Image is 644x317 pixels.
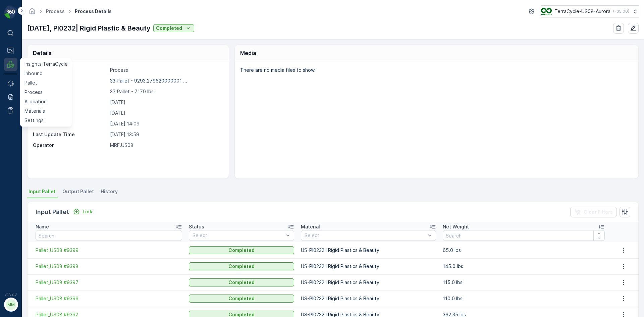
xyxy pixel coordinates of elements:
[73,8,113,15] span: Process Details
[189,262,294,270] button: Completed
[443,247,604,254] p: 65.0 lbs
[110,99,222,106] p: [DATE]
[228,263,255,270] p: Completed
[228,295,255,302] p: Completed
[29,188,56,195] span: Input Pallet
[443,223,469,230] p: Net Weight
[70,208,95,216] button: Link
[240,49,256,57] p: Media
[36,279,182,286] a: Pallet_US08 #9397
[4,298,17,312] button: MM
[189,246,294,254] button: Completed
[4,292,17,296] span: v 1.52.3
[101,188,118,195] span: History
[193,232,284,239] p: Select
[443,230,604,241] input: Search
[110,120,222,127] p: [DATE] 14:09
[305,232,426,239] p: Select
[29,10,36,16] a: Homepage
[83,208,92,215] p: Link
[36,263,182,270] a: Pallet_US08 #9398
[301,223,320,230] p: Material
[110,88,222,95] p: 37 Pallet - 7170 lbs
[301,247,436,254] p: US-PI0232 I Rigid Plastics & Beauty
[36,207,69,217] p: Input Pallet
[36,230,182,241] input: Search
[301,263,436,270] p: US-PI0232 I Rigid Plastics & Beauty
[110,78,187,84] p: 33 Pallet - 9293.279620000001 ...
[153,24,194,32] button: Completed
[301,295,436,302] p: US-PI0232 I Rigid Plastics & Beauty
[443,263,604,270] p: 145.0 lbs
[554,8,610,15] p: TerraCycle-US08-Aurora
[110,110,222,116] p: [DATE]
[570,207,617,217] button: Clear Filters
[240,67,631,73] p: There are no media files to show.
[443,279,604,286] p: 115.0 lbs
[4,5,17,19] img: logo
[27,23,151,33] p: [DATE], PI0232| Rigid Plastic & Beauty
[541,5,639,17] button: TerraCycle-US08-Aurora(-05:00)
[443,295,604,302] p: 110.0 lbs
[156,25,182,32] p: Completed
[228,247,255,254] p: Completed
[541,8,552,15] img: image_ci7OI47.png
[110,67,222,73] p: Process
[6,299,16,310] div: MM
[189,223,204,230] p: Status
[613,9,629,14] p: ( -05:00 )
[110,131,222,138] p: [DATE] 13:59
[36,247,182,254] a: Pallet_US08 #9399
[62,188,94,195] span: Output Pallet
[584,209,613,215] p: Clear Filters
[33,142,107,149] p: Operator
[33,49,52,57] p: Details
[36,295,182,302] a: Pallet_US08 #9396
[110,142,222,149] p: MRF.US08
[189,278,294,286] button: Completed
[189,295,294,303] button: Completed
[33,131,107,138] p: Last Update Time
[228,279,255,286] p: Completed
[36,223,49,230] p: Name
[301,279,436,286] p: US-PI0232 I Rigid Plastics & Beauty
[46,8,65,14] a: Process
